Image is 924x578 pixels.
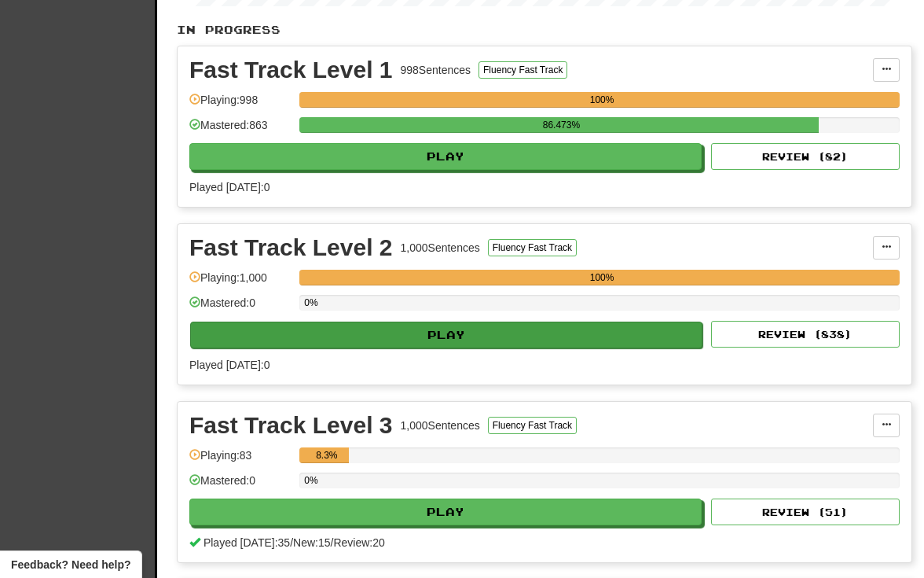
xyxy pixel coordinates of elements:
[304,447,349,463] div: 8.3%
[189,236,393,260] div: Fast Track Level 2
[189,447,291,473] div: Playing: 83
[488,417,577,434] button: Fluency Fast Track
[304,270,900,285] div: 100%
[189,499,702,525] button: Play
[189,414,393,437] div: Fast Track Level 3
[189,473,291,499] div: Mastered: 0
[11,557,130,572] span: Open feedback widget
[488,239,577,256] button: Fluency Fast Track
[189,117,291,143] div: Mastered: 863
[189,295,291,321] div: Mastered: 0
[189,92,291,118] div: Playing: 998
[177,22,912,38] p: In Progress
[333,536,384,549] span: Review: 20
[189,270,291,296] div: Playing: 1,000
[401,62,471,78] div: 998 Sentences
[304,117,818,133] div: 86.473%
[290,536,293,549] span: /
[304,92,900,108] div: 100%
[293,536,330,549] span: New: 15
[711,321,900,348] button: Review (838)
[478,61,567,79] button: Fluency Fast Track
[711,499,900,525] button: Review (51)
[189,143,702,170] button: Play
[711,143,900,170] button: Review (82)
[401,418,480,433] div: 1,000 Sentences
[190,322,702,348] button: Play
[189,58,393,82] div: Fast Track Level 1
[189,359,269,371] span: Played [DATE]: 0
[203,536,290,549] span: Played [DATE]: 35
[401,240,480,256] div: 1,000 Sentences
[331,536,334,549] span: /
[189,181,269,193] span: Played [DATE]: 0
